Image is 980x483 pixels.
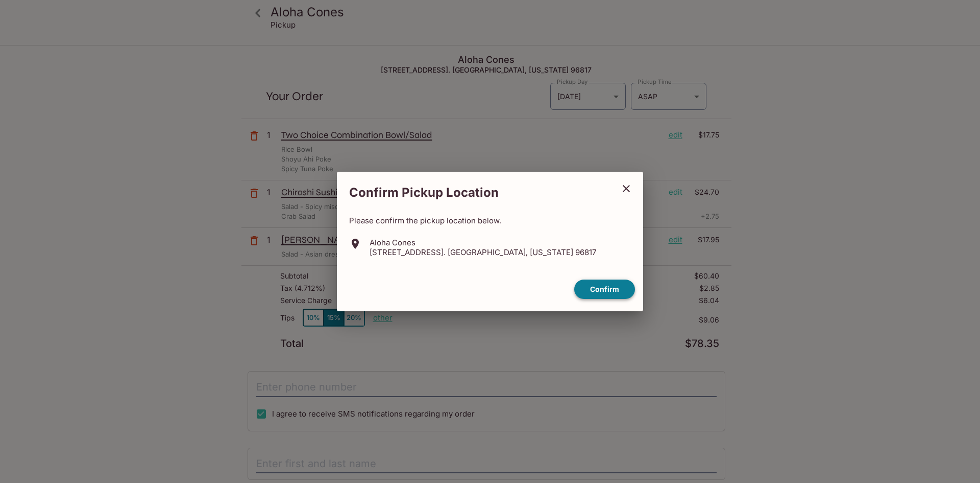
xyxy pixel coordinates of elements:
h2: Confirm Pickup Location [337,180,614,205]
button: confirm [574,280,635,300]
button: close [614,176,639,201]
p: Please confirm the pickup location below. [349,216,631,225]
p: [STREET_ADDRESS]. [GEOGRAPHIC_DATA], [US_STATE] 96817 [370,247,596,257]
p: Aloha Cones [370,238,596,247]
